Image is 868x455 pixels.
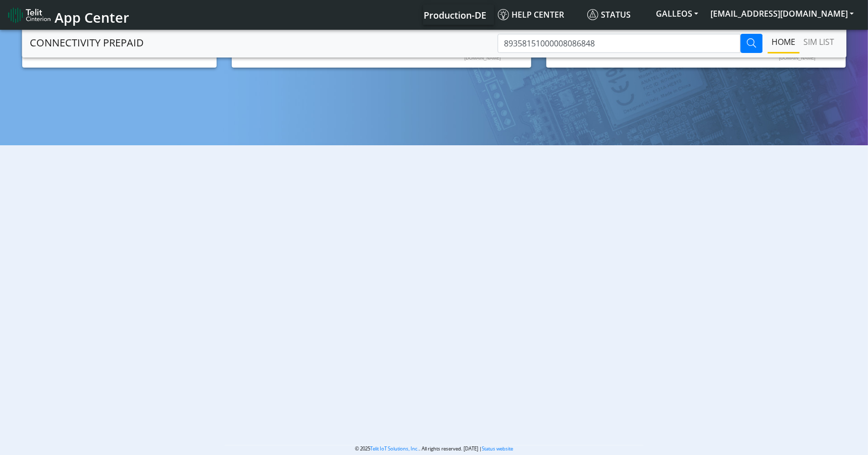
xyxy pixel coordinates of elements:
[650,5,704,23] button: GALLEOS
[799,32,838,52] a: SIM LIST
[497,34,740,53] input: Type to Search ICCID
[424,9,486,21] span: Production-DE
[498,9,564,20] span: Help center
[494,5,583,25] a: Help center
[30,33,144,53] a: CONNECTIVITY PREPAID
[423,5,486,25] a: Your current platform instance
[583,5,650,25] a: Status
[55,8,129,27] span: App Center
[482,445,513,452] a: Status website
[587,9,598,20] img: status.svg
[370,445,419,452] a: Telit IoT Solutions, Inc.
[498,9,509,20] img: knowledge.svg
[225,445,644,452] p: © 2025 . All rights reserved. [DATE] |
[8,4,128,26] a: App Center
[779,55,815,61] text: [DOMAIN_NAME]
[8,7,50,23] img: logo-telit-cinterion-gw-new.png
[768,32,799,52] a: Home
[587,9,631,20] span: Status
[704,5,860,23] button: [EMAIL_ADDRESS][DOMAIN_NAME]
[465,55,501,61] text: [DOMAIN_NAME]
